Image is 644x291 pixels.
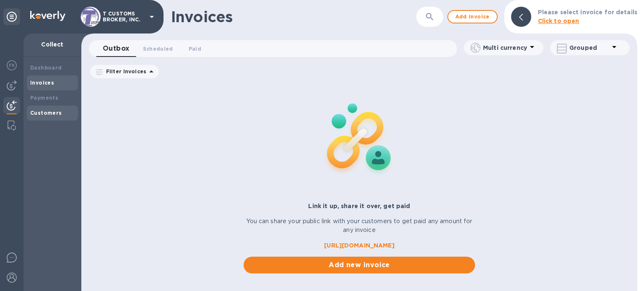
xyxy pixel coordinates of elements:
p: Filter Invoices [103,68,146,75]
img: Logo [30,11,65,21]
button: Add new invoice [244,257,475,273]
b: Dashboard [30,64,62,71]
b: Customers [30,110,62,116]
div: Unpin categories [3,8,20,25]
img: Foreign exchange [7,60,17,70]
span: Outbox [103,43,130,54]
b: Click to open [538,18,579,24]
b: Invoices [30,80,54,86]
span: Add invoice [455,12,490,22]
b: [URL][DOMAIN_NAME] [324,242,394,249]
p: You can share your public link with your customers to get paid any amount for any invoice [244,217,475,234]
p: Collect [30,40,75,49]
span: Scheduled [143,44,173,53]
p: T CUSTOMS BROKER, INC. [103,11,145,23]
b: Please select invoice for details [538,9,637,15]
p: Multi currency [483,44,527,52]
span: Add new invoice [250,260,469,270]
a: [URL][DOMAIN_NAME] [244,241,475,250]
p: Grouped [569,44,609,52]
b: Payments [30,95,58,101]
span: Paid [189,44,201,53]
button: Add invoice [447,10,498,23]
p: Link it up, share it over, get paid [244,202,475,210]
h1: Invoices [171,8,233,26]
